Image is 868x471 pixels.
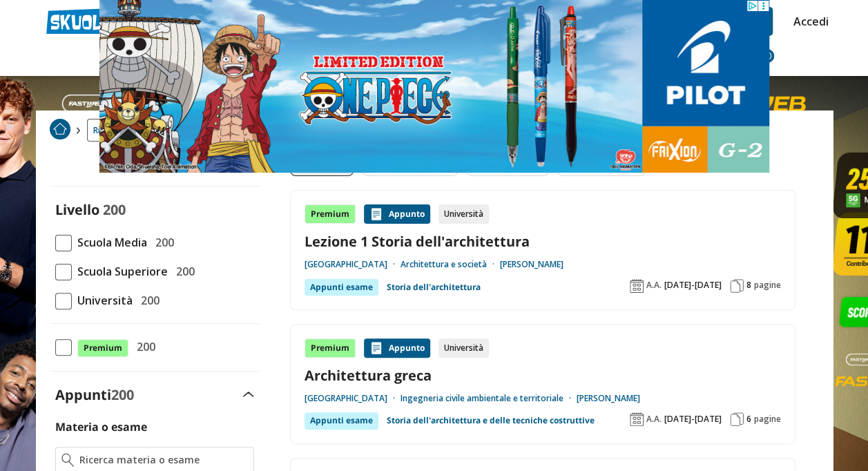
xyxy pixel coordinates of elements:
span: Scuola Superiore [72,262,168,280]
div: Università [438,338,489,358]
a: Architettura e società [401,259,500,270]
a: [PERSON_NAME] [577,393,640,404]
span: 200 [111,385,134,404]
a: [GEOGRAPHIC_DATA] [305,259,401,270]
img: Pagine [730,412,744,426]
img: Pagine [730,279,744,293]
label: Appunti [55,385,134,404]
a: Home [50,119,70,142]
a: Storia dell'architettura e delle tecniche costruttive [387,412,595,429]
span: 200 [135,291,160,309]
a: Architettura greca [305,366,781,385]
a: Lezione 1 Storia dell'architettura [305,232,781,251]
input: Ricerca materia o esame [79,453,247,467]
span: A.A. [646,414,662,425]
span: 6 [746,414,751,425]
div: Premium [305,338,356,358]
span: 200 [171,262,195,280]
span: Premium [77,339,128,357]
div: Premium [305,204,356,224]
label: Materia o esame [55,419,147,434]
img: Appunti contenuto [369,207,383,221]
span: pagine [754,414,781,425]
div: Appunti esame [305,412,378,429]
a: Accedi [793,7,822,36]
span: 8 [746,280,751,291]
span: 200 [103,200,126,219]
span: 200 [131,338,155,356]
span: Scuola Media [72,233,147,251]
img: Apri e chiudi sezione [243,392,254,397]
span: A.A. [646,280,662,291]
span: [DATE]-[DATE] [664,414,722,425]
a: Ricerca [87,119,128,142]
span: Università [72,291,133,309]
div: Appunto [364,204,430,224]
label: Livello [55,200,99,219]
img: Home [50,119,70,140]
span: pagine [754,280,781,291]
span: 200 [150,233,174,251]
div: Appunto [364,338,430,358]
a: [GEOGRAPHIC_DATA] [305,393,401,404]
span: [DATE]-[DATE] [664,280,722,291]
img: Appunti contenuto [369,341,383,355]
a: Ingegneria civile ambientale e territoriale [401,393,577,404]
a: [PERSON_NAME] [500,259,563,270]
img: Anno accademico [630,279,644,293]
img: Ricerca materia o esame [61,453,75,467]
a: Storia dell'architettura [387,279,481,296]
div: Appunti esame [305,279,378,296]
div: Università [438,204,489,224]
img: Anno accademico [630,412,644,426]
